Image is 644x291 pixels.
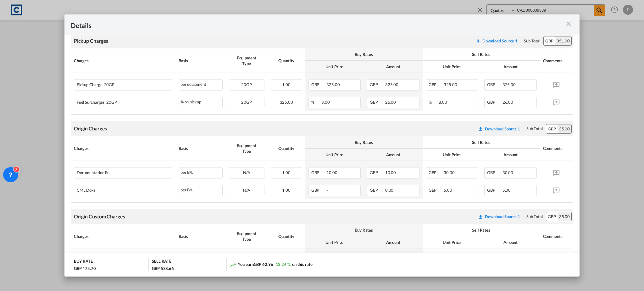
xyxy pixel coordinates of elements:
div: Details [71,21,523,29]
div: BUY RATE [74,258,93,266]
div: Sell Rates [426,52,537,57]
div: Sub Total [526,214,543,219]
div: SELL RATE [152,258,171,266]
div: Download original source rate sheet [473,38,521,43]
div: 35.00 [558,124,572,133]
div: GBP [544,36,555,45]
th: Unit Price [305,149,364,161]
md-icon: icon-close m-3 fg-AAA8AD cursor [565,20,572,28]
button: Download original source rate sheet [475,211,523,222]
button: Download original source rate sheet [473,35,521,47]
div: Documentation Fee Origin [77,167,146,175]
div: GBP [546,124,558,133]
div: Pickup Charges [74,37,108,44]
md-icon: icon-download [478,214,483,219]
div: Pickup Charge [77,80,146,87]
span: GBP [429,188,443,193]
th: Unit Price [423,236,481,249]
div: Basis [179,233,223,239]
span: GBP [429,82,443,87]
span: % [429,100,438,105]
th: Unit Price [305,236,364,249]
span: 8.00 [439,100,447,105]
div: Quantity [271,233,302,239]
span: 5.00 [444,188,452,193]
div: 35.00 [558,212,572,221]
div: Buy Rates [308,140,419,145]
div: Origin Charges [74,125,107,132]
span: 30.00 [444,170,455,175]
div: Origin Custom Charges [74,213,125,220]
span: GBP [311,170,326,175]
div: Download Source 1 [485,214,520,219]
div: Quantity [271,58,302,63]
span: N/A [243,170,250,175]
span: GBP [370,82,384,87]
div: Download original source rate sheet [478,126,520,131]
div: Buy Rates [308,227,419,233]
span: 325.00 [280,100,293,105]
span: 1.00 [282,170,291,175]
span: GBP [370,170,384,175]
md-icon: icon-download [478,126,483,131]
th: Comments [540,48,574,73]
div: Sell Rates [426,140,537,145]
span: 20GP [241,100,252,105]
th: Amount [481,61,540,73]
th: Unit Price [423,61,481,73]
span: GBP 62.96 [254,262,273,267]
span: 325.00 [444,82,457,87]
th: Amount [481,236,540,249]
md-icon: icon-trending-up [230,262,236,268]
span: 0.00 [385,188,394,193]
div: Charges [74,145,172,151]
th: Amount [364,61,422,73]
th: Amount [364,149,422,161]
div: Sub Total [524,38,540,44]
span: 13.24 % [276,262,291,267]
div: Download Source 1 [482,38,518,43]
div: 351.00 [555,36,571,45]
span: 325.00 [385,82,398,87]
span: 10.00 [385,170,396,175]
span: GBP [429,170,443,175]
span: GBP [311,82,326,87]
div: Equipment Type [229,55,264,66]
div: Buy Rates [308,52,419,57]
div: Sub Total [526,126,543,131]
span: 1.00 [282,82,291,87]
span: 325.00 [326,82,340,87]
th: Amount [481,149,540,161]
div: per B/L [179,167,223,178]
div: Download original source rate sheet [476,38,518,43]
th: Unit Price [423,149,481,161]
span: % [311,100,321,105]
div: Charges [74,233,172,239]
span: 1.00 [282,188,291,193]
span: - [326,188,328,193]
div: Download original source rate sheet [478,214,520,219]
button: Download original source rate sheet [475,123,523,135]
span: 20GP [241,82,252,87]
span: 26.00 [502,100,514,105]
span: 26.00 [385,100,396,105]
span: 30.00 [502,170,514,175]
div: GBP 475.70 [74,266,96,271]
span: 325.00 [502,82,516,87]
div: Quantity [271,145,302,151]
div: Basis [179,145,223,151]
div: Equipment Type [229,231,264,242]
md-dialog: Pickup Door ... [64,14,580,276]
div: CML Doxs [77,185,146,193]
span: GBP [370,100,384,105]
span: GBP [487,100,502,105]
div: Download Source 1 [485,126,520,131]
div: Download original source rate sheet [475,214,523,219]
div: GBP [546,212,558,221]
div: Charges [74,58,172,63]
th: Amount [364,236,422,249]
span: GBP [487,188,502,193]
span: 20GP [103,82,115,87]
span: GBP [311,188,326,193]
span: 8.00 [321,100,330,105]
